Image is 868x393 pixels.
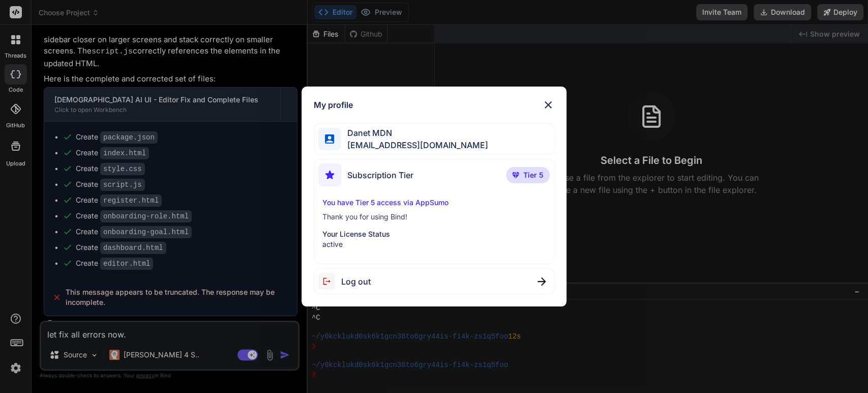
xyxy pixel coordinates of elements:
[322,239,546,249] p: active
[322,198,546,208] p: You have Tier 5 access via AppSumo
[318,273,341,290] img: logout
[341,139,488,151] span: [EMAIL_ADDRESS][DOMAIN_NAME]
[347,169,413,181] span: Subscription Tier
[325,134,335,144] img: profile
[542,99,554,111] img: close
[523,170,544,180] span: Tier 5
[512,172,519,178] img: premium
[322,212,546,222] p: Thank you for using Bind!
[537,277,546,286] img: close
[314,99,353,111] h1: My profile
[341,275,371,288] span: Log out
[341,127,488,139] span: Danet MDN
[322,229,546,239] p: Your License Status
[318,163,341,186] img: subscription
